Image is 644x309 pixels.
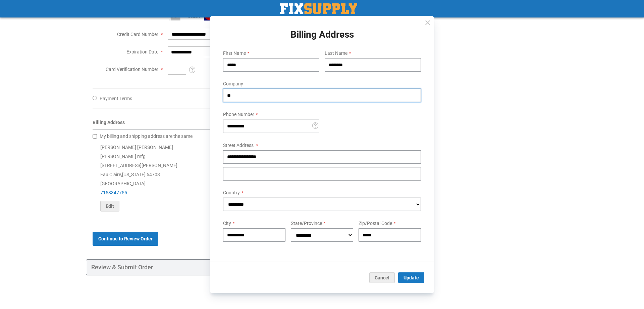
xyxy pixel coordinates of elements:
span: Phone Number [223,112,254,117]
span: My billing and shipping address are the same [100,133,193,139]
span: State/Province [291,221,322,226]
span: Payment Terms [100,96,132,101]
span: [US_STATE] [122,172,146,177]
div: [PERSON_NAME] [PERSON_NAME] [PERSON_NAME] mfg [STREET_ADDRESS][PERSON_NAME] Eau Claire , 54703 [G... [93,143,384,211]
h1: Billing Address [218,29,426,40]
div: Review & Submit Order [86,259,391,275]
button: Cancel [369,272,395,283]
span: Update [404,275,419,280]
span: Country [223,190,240,195]
span: Last Name [325,50,347,56]
button: Update [398,272,424,283]
span: Zip/Postal Code [359,221,392,226]
div: Billing Address [93,119,384,129]
span: Company [223,81,243,86]
span: City [223,221,231,226]
span: Expiration Date [126,49,158,54]
span: First Name [223,50,246,56]
span: Credit Card Number [117,32,158,37]
a: store logo [280,3,357,14]
span: Card Verification Number [106,67,158,72]
span: Continue to Review Order [98,236,153,241]
a: 7158347755 [100,190,127,195]
span: Street Address [223,142,254,148]
img: Fix Industrial Supply [280,3,357,14]
span: Cancel [375,275,389,280]
button: Edit [100,201,119,211]
span: Edit [106,203,114,209]
button: Continue to Review Order [93,232,158,246]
